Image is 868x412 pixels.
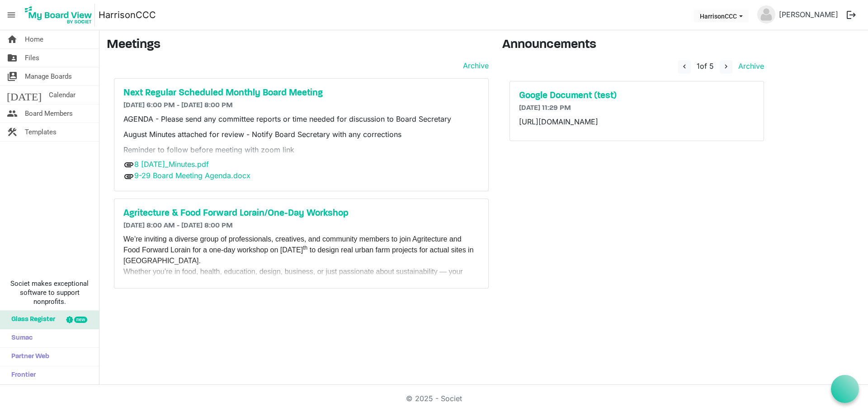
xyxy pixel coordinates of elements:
p: Reminder to follow before meeting with zoom link [123,144,479,155]
sup: th [303,245,307,251]
img: My Board View Logo [22,4,95,26]
a: Archive [459,60,489,71]
h6: [DATE] 6:00 PM - [DATE] 8:00 PM [123,101,479,110]
a: 8 [DATE]_Minutes.pdf [134,160,209,169]
p: [URL][DOMAIN_NAME] [519,116,755,127]
a: Archive [735,62,764,71]
a: © 2025 - Societ [406,394,462,403]
span: [DATE] [7,86,42,104]
span: attachment [123,159,134,170]
span: navigate_next [722,62,730,71]
h3: Meetings [107,38,489,53]
button: navigate_before [678,60,691,74]
a: My Board View Logo [22,4,99,26]
button: logout [842,5,861,24]
span: Manage Boards [25,67,72,85]
span: Frontier [7,366,36,384]
span: Board Members [25,104,73,123]
span: Calendar [49,86,75,104]
a: HarrisonCCC [99,6,156,24]
h3: Announcements [502,38,771,53]
span: attachment [123,171,134,182]
span: people [7,104,18,123]
span: Societ makes exceptional software to support nonprofits. [4,279,95,306]
span: Templates [25,123,57,141]
span: home [7,30,18,48]
span: folder_shared [7,49,18,67]
span: [DATE] 11:29 PM [519,104,571,112]
a: 9-29 Board Meeting Agenda.docx [134,171,250,180]
span: switch_account [7,67,18,85]
span: 1 [697,62,700,71]
p: August Minutes attached for review - Notify Board Secretary with any corrections [123,129,479,140]
button: navigate_next [720,60,732,74]
span: Whether you’re in food, health, education, design, business, or just passionate about sustainabil... [123,268,463,286]
img: no-profile-picture.svg [757,5,775,24]
a: Google Document (test) [519,90,755,101]
a: [PERSON_NAME] [775,5,842,24]
span: construction [7,123,18,141]
span: We’re inviting a diverse group of professionals, creatives, and community members to join Agritec... [123,235,474,265]
a: Agritecture & Food Forward Lorain/One-Day Workshop [123,208,479,219]
span: Partner Web [7,348,49,366]
span: Sumac [7,329,33,347]
span: Glass Register [7,311,55,329]
span: menu [3,6,20,24]
span: Home [25,30,43,48]
h6: [DATE] 8:00 AM - [DATE] 8:00 PM [123,222,479,230]
p: AGENDA - Please send any committee reports or time needed for discussion to Board Secretary [123,114,479,124]
div: new [74,317,87,323]
a: Next Regular Scheduled Monthly Board Meeting [123,88,479,99]
span: of 5 [697,62,714,71]
span: Files [25,49,39,67]
span: navigate_before [680,62,689,71]
button: HarrisonCCC dropdownbutton [694,9,749,22]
